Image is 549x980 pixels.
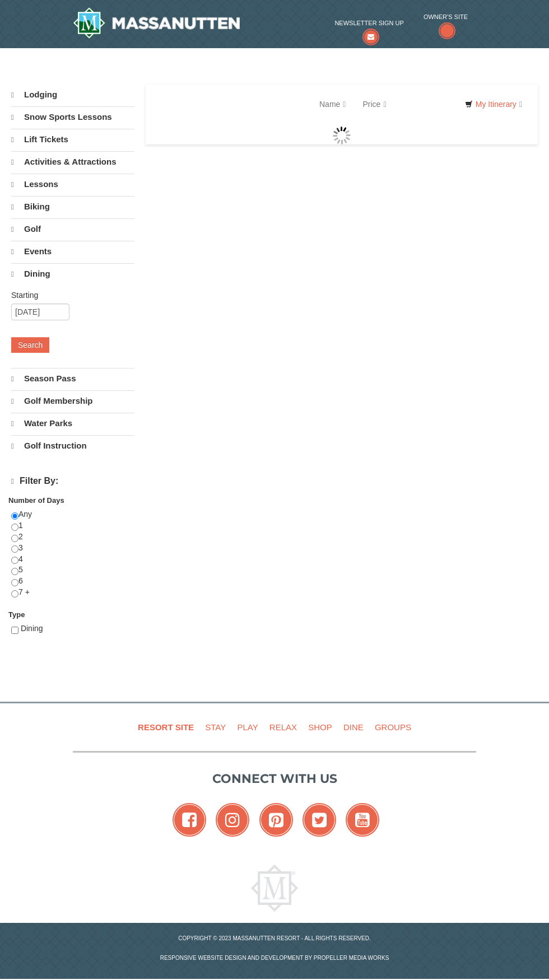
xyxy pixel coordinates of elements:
a: Golf [11,218,134,240]
a: Newsletter Sign Up [334,17,403,40]
span: Newsletter Sign Up [334,17,403,29]
a: Golf Instruction [11,435,134,456]
img: Massanutten Resort Logo [73,7,240,39]
img: wait gif [333,127,351,144]
a: Responsive website design and development by Propeller Media Works [160,955,389,961]
a: Relax [265,715,301,740]
span: Owner's Site [424,11,468,22]
a: Shop [304,715,337,740]
a: Resort Site [133,715,198,740]
div: Any 1 2 3 4 5 6 7 + [11,509,134,609]
a: Groups [370,715,416,740]
a: Name [311,93,354,115]
a: Golf Membership [11,390,134,412]
a: Activities & Attractions [11,151,134,172]
p: Copyright © 2023 Massanutten Resort - All Rights Reserved. [64,934,485,942]
img: Massanutten Resort Logo [251,865,298,912]
a: Season Pass [11,368,134,389]
span: Dining [21,624,43,633]
p: Connect with us [73,769,476,788]
a: Water Parks [11,413,134,434]
button: Search [11,337,49,353]
a: Lift Tickets [11,129,134,150]
strong: Type [8,610,25,619]
strong: Number of Days [8,496,64,505]
a: Play [232,715,262,740]
h4: Filter By: [11,476,134,487]
a: Dining [11,263,134,284]
a: Lessons [11,174,134,195]
label: Starting [11,290,126,301]
a: My Itinerary [458,96,529,113]
a: Snow Sports Lessons [11,106,134,128]
a: Massanutten Resort [73,7,240,39]
a: Events [11,241,134,262]
a: Lodging [11,85,134,105]
a: Stay [201,715,230,740]
a: Price [354,93,394,115]
a: Owner's Site [424,11,468,40]
a: Dine [339,715,368,740]
a: Biking [11,196,134,217]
